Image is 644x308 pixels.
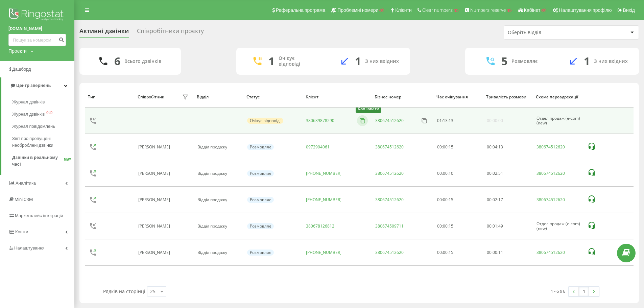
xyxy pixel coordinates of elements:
[268,55,275,68] div: 1
[306,223,334,229] a: 380678126812
[437,197,479,202] div: 00:00:15
[138,95,164,99] div: Співробітник
[493,197,497,203] span: 02
[524,7,541,13] span: Кабінет
[375,118,404,123] a: 380674512620
[197,224,240,229] div: Відділ продажу
[487,170,492,176] span: 00
[12,108,74,120] a: Журнал дзвінківOLD
[508,30,589,35] div: Оберіть відділ
[623,7,635,13] span: Вихід
[8,34,66,46] input: Пошук за номером
[559,7,612,13] span: Налаштування профілю
[306,95,368,99] div: Клієнт
[594,58,628,64] div: З них вхідних
[306,144,330,150] a: 0972994061
[12,120,74,133] a: Журнал повідомлень
[150,288,156,295] div: 25
[88,95,131,99] div: Тип
[247,170,274,176] div: Розмовляє
[498,223,503,229] span: 49
[375,223,404,229] a: 380674509711
[138,171,172,176] div: [PERSON_NAME]
[470,7,506,13] span: Numbers reserve
[12,154,64,168] span: Дзвінки в реальному часі
[498,170,503,176] span: 51
[356,105,381,113] div: Копіювати
[8,7,66,24] img: Ringostat logo
[536,116,580,126] div: Отдел продаж (e-com)(new)
[422,7,453,13] span: Clear numbers
[12,67,31,72] span: Дашборд
[103,288,145,294] span: Рядків на сторінці
[498,250,503,255] span: 11
[487,144,492,150] span: 00
[375,250,404,255] a: 380674512620
[536,171,565,176] a: 380674512620
[365,58,399,64] div: З них вхідних
[551,288,565,294] div: 1 - 6 з 6
[375,197,404,203] a: 380674512620
[12,111,45,118] span: Журнал дзвінків
[579,287,589,296] a: 1
[536,250,565,255] a: 380674512620
[487,145,503,149] div: : :
[437,250,479,255] div: 00:00:15
[498,144,503,150] span: 13
[124,58,161,64] div: Всього дзвінків
[437,171,479,176] div: 00:00:10
[536,197,565,202] a: 380674512620
[375,95,430,99] div: Бізнес номер
[1,77,74,94] a: Центр звернень
[536,221,580,231] div: Отдел продаж (e-com)(new)
[443,118,448,123] span: 13
[8,48,27,54] div: Проекти
[197,250,240,255] div: Відділ продажу
[79,27,129,38] div: Активні дзвінки
[487,197,492,203] span: 00
[487,197,503,202] div: : :
[246,95,299,99] div: Статус
[487,171,503,176] div: : :
[137,27,204,38] div: Співробітники проєкту
[437,118,453,123] div: : :
[493,250,497,255] span: 00
[437,224,479,229] div: 00:00:15
[337,7,378,13] span: Проблемні номери
[501,55,507,68] div: 5
[247,118,283,124] div: Очікує відповіді
[138,145,172,149] div: [PERSON_NAME]
[536,145,565,149] a: 380674512620
[247,144,274,150] div: Розмовляє
[247,197,274,203] div: Розмовляє
[487,250,503,255] div: : :
[247,223,274,229] div: Розмовляє
[437,118,442,123] span: 01
[395,7,412,13] span: Клієнти
[487,118,503,123] div: 00:00:00
[15,213,63,218] span: Маркетплейс інтеграцій
[306,250,341,255] a: [PHONE_NUMBER]
[138,197,172,202] div: [PERSON_NAME]
[498,197,503,203] span: 17
[584,55,590,68] div: 1
[12,135,71,149] span: Звіт про пропущені необроблені дзвінки
[276,7,326,13] span: Реферальна програма
[449,118,453,123] span: 13
[487,250,492,255] span: 00
[487,223,492,229] span: 00
[247,250,274,256] div: Розмовляє
[14,245,45,251] span: Налаштування
[138,224,172,229] div: [PERSON_NAME]
[16,181,36,186] span: Аналiтика
[436,95,480,99] div: Час очікування
[487,224,503,229] div: : :
[197,95,240,99] div: Відділ
[12,96,74,108] a: Журнал дзвінків
[16,83,51,88] span: Центр звернень
[15,197,33,202] span: Mini CRM
[306,197,341,203] a: [PHONE_NUMBER]
[493,144,497,150] span: 04
[12,151,74,170] a: Дзвінки в реальному часіNEW
[197,171,240,176] div: Відділ продажу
